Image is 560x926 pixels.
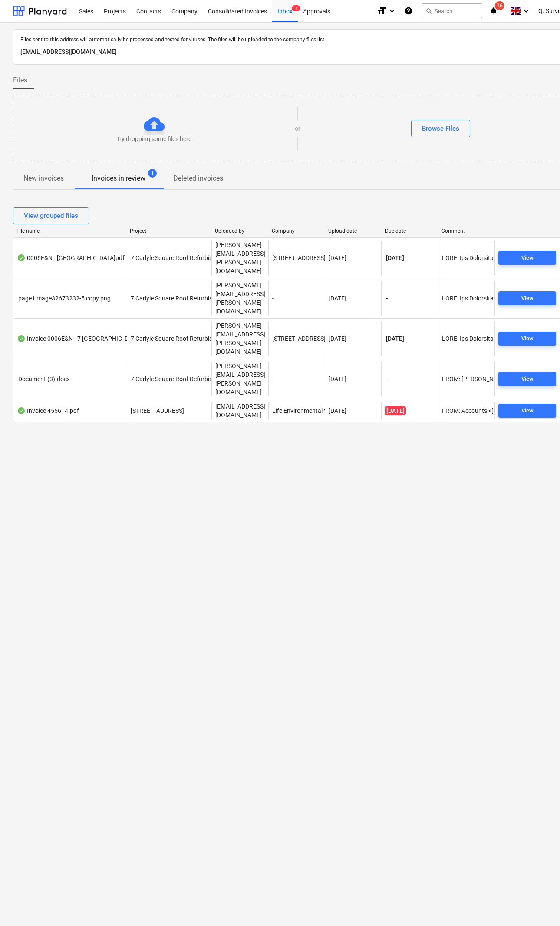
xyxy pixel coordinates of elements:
[13,75,27,86] span: Files
[295,124,300,133] p: or
[385,406,406,415] span: [DATE]
[215,321,265,356] p: [PERSON_NAME][EMAIL_ADDRESS][PERSON_NAME][DOMAIN_NAME]
[498,332,556,346] button: View
[498,372,556,386] button: View
[521,6,531,16] i: keyboard_arrow_down
[329,407,346,414] div: [DATE]
[385,375,389,383] span: -
[385,254,405,262] span: [DATE]
[292,5,300,11] span: 1
[215,362,265,396] p: [PERSON_NAME][EMAIL_ADDRESS][PERSON_NAME][DOMAIN_NAME]
[215,241,265,275] p: [PERSON_NAME][EMAIL_ADDRESS][PERSON_NAME][DOMAIN_NAME]
[131,376,321,382] span: 7 Carlyle Square Roof Refurbishment, Elevation Repairs & Redecoration
[268,321,325,356] div: [STREET_ADDRESS]
[17,407,26,414] div: OCR finished
[173,173,223,184] p: Deleted invoices
[148,169,157,178] span: 1
[441,228,491,234] div: Comment
[215,228,265,234] div: Uploaded by
[92,173,145,184] p: Invoices in review
[385,334,405,343] span: [DATE]
[385,228,435,234] div: Due date
[387,6,397,16] i: keyboard_arrow_down
[13,207,89,224] button: View grouped files
[521,293,534,303] div: View
[495,1,504,10] span: 16
[17,295,111,302] div: page1image32673232-5 copy.png
[422,123,459,134] div: Browse Files
[17,254,125,261] div: 0006E&N - [GEOGRAPHIC_DATA]pdf
[23,173,64,184] p: New invoices
[268,402,325,419] div: Life Environmental Services
[268,241,325,275] div: [STREET_ADDRESS]
[329,335,346,342] div: [DATE]
[131,407,184,414] span: 1 South Square
[329,254,346,261] div: [DATE]
[517,884,560,926] iframe: Chat Widget
[215,281,265,316] p: [PERSON_NAME][EMAIL_ADDRESS][PERSON_NAME][DOMAIN_NAME]
[521,406,534,416] div: View
[498,251,556,265] button: View
[411,120,470,137] button: Browse Files
[268,362,325,396] div: -
[17,254,26,261] div: OCR finished
[498,404,556,418] button: View
[17,335,26,342] div: OCR finished
[404,6,413,16] i: Knowledge base
[328,228,378,234] div: Upload date
[376,6,387,16] i: format_size
[130,228,208,234] div: Project
[272,228,322,234] div: Company
[425,7,432,14] span: search
[16,228,123,234] div: File name
[268,281,325,316] div: -
[329,295,346,302] div: [DATE]
[521,253,534,263] div: View
[24,210,78,221] div: View grouped files
[489,6,498,16] i: notifications
[422,3,482,18] button: Search
[521,374,534,384] div: View
[131,335,321,342] span: 7 Carlyle Square Roof Refurbishment, Elevation Repairs & Redecoration
[17,335,150,342] div: Invoice 0006E&N - 7 [GEOGRAPHIC_DATA]pdf
[17,376,70,382] div: Document (3).docx
[17,407,79,414] div: Invoice 455614.pdf
[215,402,265,419] p: [EMAIL_ADDRESS][DOMAIN_NAME]
[498,291,556,305] button: View
[116,135,191,143] p: Try dropping some files here
[329,376,346,382] div: [DATE]
[385,294,389,303] span: -
[521,334,534,344] div: View
[131,295,321,302] span: 7 Carlyle Square Roof Refurbishment, Elevation Repairs & Redecoration
[131,254,321,261] span: 7 Carlyle Square Roof Refurbishment, Elevation Repairs & Redecoration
